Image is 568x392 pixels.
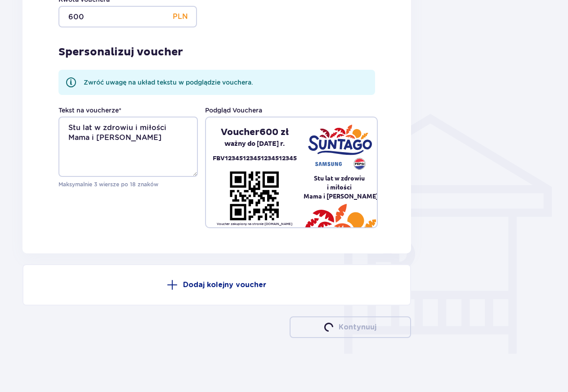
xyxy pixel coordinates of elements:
p: Dodaj kolejny voucher [183,280,266,290]
img: Suntago - Samsung - Pepsi [308,125,372,170]
pre: Stu lat w zdrowiu i miłości Mama i [PERSON_NAME] [304,174,377,201]
p: Voucher zakupiony na stronie [DOMAIN_NAME] [217,222,292,226]
img: loader [324,323,333,332]
p: Spersonalizuj voucher [58,45,183,59]
textarea: Stu lat w zdrowiu i miłości Mama i [PERSON_NAME] [58,117,198,177]
button: Dodaj kolejny voucher [22,264,411,306]
button: loaderKontynuuj [290,316,411,338]
p: FBV12345123451234512345 [213,153,297,164]
label: Tekst na voucherze * [58,106,121,115]
p: Voucher 600 zł [221,126,289,138]
p: Podgląd Vouchera [205,106,262,115]
p: Maksymalnie 3 wiersze po 18 znaków [58,180,198,189]
p: Zwróć uwagę na układ tekstu w podglądzie vouchera. [84,78,253,87]
p: ważny do [DATE] r. [224,138,285,150]
p: PLN [173,6,188,27]
p: Kontynuuj [339,322,376,332]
